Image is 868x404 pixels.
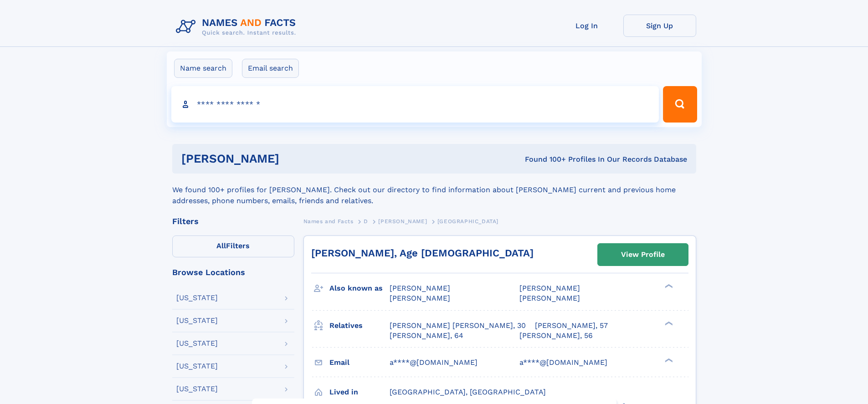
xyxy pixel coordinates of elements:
[171,86,659,123] input: search input
[329,384,390,400] h3: Lived in
[621,244,665,265] div: View Profile
[329,355,390,370] h3: Email
[598,244,688,266] a: View Profile
[390,331,463,341] a: [PERSON_NAME], 64
[663,320,673,326] div: ❯
[311,247,534,259] a: [PERSON_NAME], Age [DEMOGRAPHIC_DATA]
[172,217,294,225] div: Filters
[174,59,232,78] label: Name search
[176,340,218,347] div: [US_STATE]
[176,317,218,324] div: [US_STATE]
[303,215,354,227] a: Names and Facts
[364,218,368,225] span: D
[623,15,696,37] a: Sign Up
[519,284,580,292] span: [PERSON_NAME]
[176,294,218,302] div: [US_STATE]
[663,357,673,363] div: ❯
[378,218,427,225] span: [PERSON_NAME]
[437,218,498,225] span: [GEOGRAPHIC_DATA]
[172,174,696,206] div: We found 100+ profiles for [PERSON_NAME]. Check out our directory to find information about [PERS...
[364,215,368,227] a: D
[663,283,673,289] div: ❯
[242,59,299,78] label: Email search
[519,331,593,341] a: [PERSON_NAME], 56
[550,15,623,37] a: Log In
[378,215,427,227] a: [PERSON_NAME]
[172,15,303,39] img: Logo Names and Facts
[519,294,580,302] span: [PERSON_NAME]
[390,388,546,396] span: [GEOGRAPHIC_DATA], [GEOGRAPHIC_DATA]
[176,385,218,393] div: [US_STATE]
[390,284,450,292] span: [PERSON_NAME]
[172,268,294,276] div: Browse Locations
[390,321,526,331] a: [PERSON_NAME] [PERSON_NAME], 30
[535,321,608,331] a: [PERSON_NAME], 57
[216,241,226,250] span: All
[176,363,218,370] div: [US_STATE]
[172,235,294,257] label: Filters
[390,294,450,302] span: [PERSON_NAME]
[402,154,687,164] div: Found 100+ Profiles In Our Records Database
[663,86,697,123] button: Search Button
[329,318,390,333] h3: Relatives
[181,153,402,164] h1: [PERSON_NAME]
[329,281,390,296] h3: Also known as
